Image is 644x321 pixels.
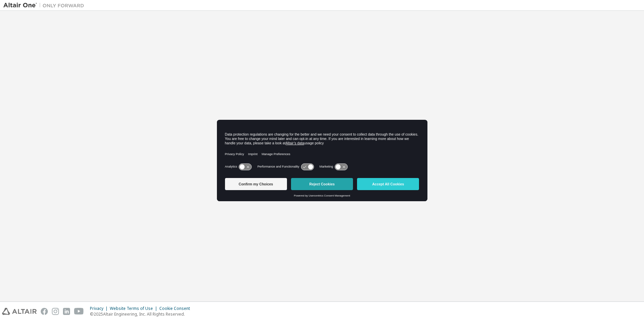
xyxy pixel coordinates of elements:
[3,2,88,9] img: Altair One
[159,306,194,311] div: Cookie Consent
[110,306,159,311] div: Website Terms of Use
[2,308,37,315] img: altair_logo.svg
[41,308,48,315] img: facebook.svg
[90,311,194,317] p: © 2025 Altair Engineering, Inc. All Rights Reserved.
[74,308,84,315] img: youtube.svg
[90,306,110,311] div: Privacy
[52,308,59,315] img: instagram.svg
[63,308,70,315] img: linkedin.svg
